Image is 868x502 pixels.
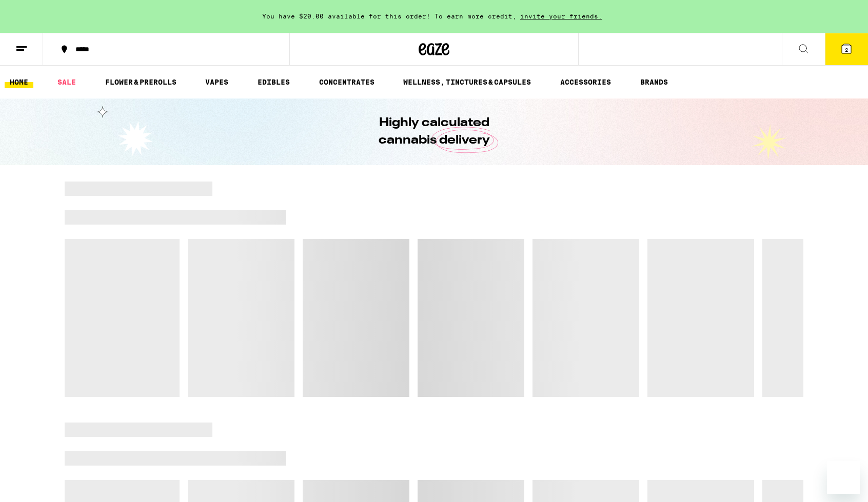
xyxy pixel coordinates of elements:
[517,13,606,19] span: invite your friends.
[200,76,233,88] a: VAPES
[262,13,517,19] span: You have $20.00 available for this order! To earn more credit,
[5,76,33,88] a: HOME
[349,114,519,149] h1: Highly calculated cannabis delivery
[100,76,182,88] a: FLOWER & PREROLLS
[314,76,380,88] a: CONCENTRATES
[252,76,295,88] a: EDIBLES
[635,76,673,88] a: BRANDS
[827,461,860,494] iframe: Button to launch messaging window
[398,76,536,88] a: WELLNESS, TINCTURES & CAPSULES
[52,76,81,88] a: SALE
[845,47,848,53] span: 2
[555,76,616,88] a: ACCESSORIES
[825,33,868,65] button: 2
